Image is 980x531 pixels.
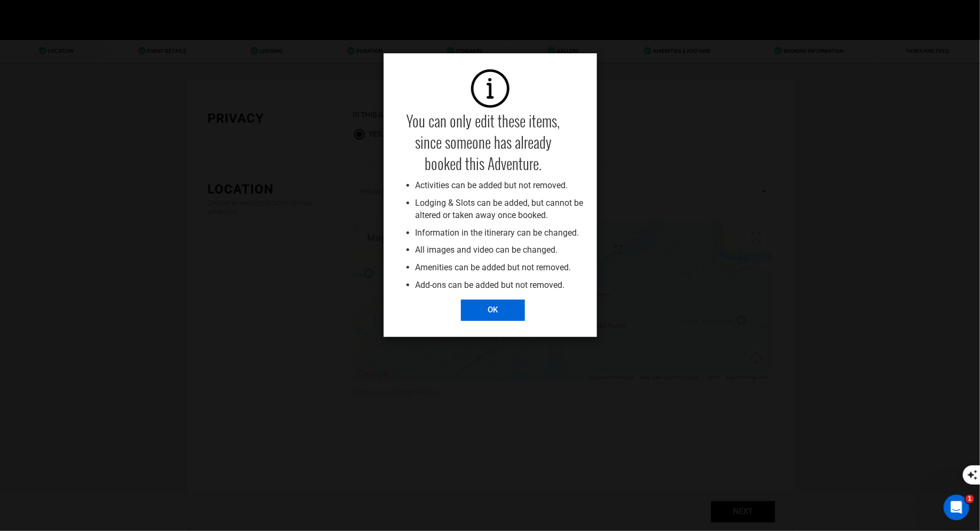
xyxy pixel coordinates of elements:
[416,195,586,224] li: Lodging & Slots can be added, but cannot be altered or taken away once booked.
[416,242,586,259] li: All images and video can be changed.
[471,69,509,108] img: images
[456,304,525,315] a: Close
[461,300,525,321] input: OK
[394,108,573,177] h4: You can only edit these items, since someone has already booked this Adventure.
[416,224,586,242] li: Information in the itinerary can be changed.
[416,259,586,277] li: Amenities can be added but not removed.
[944,495,969,520] iframe: Intercom live chat
[416,277,586,294] li: Add-ons can be added but not removed.
[416,177,586,195] li: Activities can be added but not removed.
